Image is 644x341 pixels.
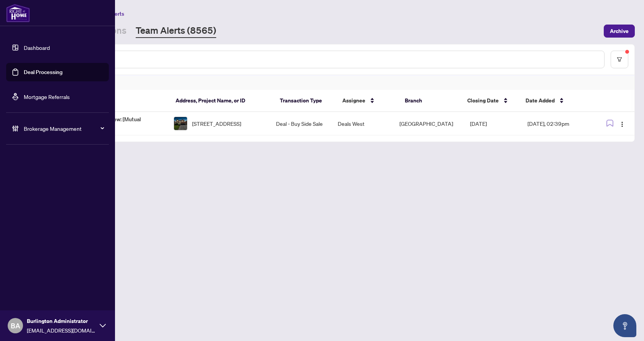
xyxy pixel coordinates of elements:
[399,90,461,112] th: Branch
[519,90,595,112] th: Date Added
[27,317,96,325] span: Burlington Administrator
[464,112,521,135] td: [DATE]
[617,57,622,62] span: filter
[611,51,628,68] button: filter
[136,24,216,38] a: Team Alerts (8565)
[610,25,629,37] span: Archive
[461,90,519,112] th: Closing Date
[40,75,634,90] div: 1 of Items
[24,69,62,76] a: Deal Processing
[270,112,332,135] td: Deal - Buy Side Sale
[342,96,365,105] span: Assignee
[613,314,636,337] button: Open asap
[619,121,625,127] img: Logo
[604,25,635,38] button: Archive
[27,326,96,334] span: [EMAIL_ADDRESS][DOMAIN_NAME]
[521,112,595,135] td: [DATE], 02:39pm
[393,112,464,135] td: [GEOGRAPHIC_DATA]
[336,90,399,112] th: Assignee
[11,320,20,331] span: BA
[616,117,628,130] button: Logo
[71,115,161,132] span: Submitted for review: [Mutual Release]
[467,96,499,105] span: Closing Date
[332,112,393,135] td: Deals West
[526,96,555,105] span: Date Added
[6,4,30,22] img: logo
[174,117,187,130] img: thumbnail-img
[274,90,336,112] th: Transaction Type
[192,119,241,128] span: [STREET_ADDRESS]
[65,90,169,112] th: Summary
[24,93,70,100] a: Mortgage Referrals
[24,124,103,133] span: Brokerage Management
[24,44,50,51] a: Dashboard
[169,90,274,112] th: Address, Project Name, or ID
